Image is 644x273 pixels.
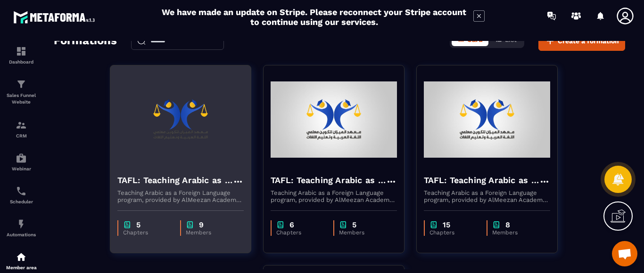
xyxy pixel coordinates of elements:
p: Scheduler [2,199,40,204]
p: Teaching Arabic as a Foreign Language program, provided by AlMeezan Academy in the [GEOGRAPHIC_DATA] [271,189,397,203]
p: Chapters [276,229,324,236]
p: 5 [136,220,140,229]
img: formation [16,79,27,90]
p: Webinar [2,166,40,171]
a: formation-backgroundTAFL: Teaching Arabic as a Foreign Language program - augustTeaching Arabic a... [110,65,263,265]
img: automations [16,218,27,230]
p: 9 [199,220,204,229]
h4: TAFL: Teaching Arabic as a Foreign Language program - august [117,174,232,187]
img: formation [16,120,27,131]
p: 15 [443,220,450,229]
h4: TAFL: Teaching Arabic as a Foreign Language program - july [271,174,386,187]
p: Teaching Arabic as a Foreign Language program, provided by AlMeezan Academy in the [GEOGRAPHIC_DATA] [117,189,244,203]
p: Chapters [123,229,171,236]
h2: Formations [54,31,117,51]
span: Create a formation [558,36,619,46]
p: Teaching Arabic as a Foreign Language program, provided by AlMeezan Academy in the [GEOGRAPHIC_DATA] [424,189,550,203]
a: automationsautomationsAutomations [2,211,40,244]
p: 8 [505,220,510,229]
a: formationformationSales Funnel Website [2,72,40,112]
img: formation-background [271,72,397,167]
img: formation-background [117,72,244,167]
img: chapter [276,220,285,229]
button: Create a formation [538,31,625,51]
p: Members [186,229,234,236]
p: Dashboard [2,59,40,64]
h2: We have made an update on Stripe. Please reconnect your Stripe account to continue using our serv... [159,7,469,27]
img: formation-background [424,72,550,167]
a: formationformationDashboard [2,39,40,72]
a: formationformationCRM [2,112,40,145]
p: Members [492,229,541,236]
p: Automations [2,232,40,237]
p: Chapters [429,229,478,236]
img: logo [13,8,98,26]
p: 6 [289,220,294,229]
a: automationsautomationsWebinar [2,145,40,178]
img: scheduler [16,185,27,197]
img: chapter [186,220,194,229]
div: Ouvrir le chat [612,241,637,266]
p: Sales Funnel Website [2,92,40,105]
p: Member area [2,265,40,270]
img: chapter [123,220,132,229]
p: 5 [352,220,356,229]
p: CRM [2,133,40,138]
img: chapter [339,220,347,229]
a: formation-backgroundTAFL: Teaching Arabic as a Foreign Language program - JuneTeaching Arabic as ... [416,65,570,265]
img: chapter [492,220,501,229]
a: formation-backgroundTAFL: Teaching Arabic as a Foreign Language program - julyTeaching Arabic as ... [263,65,416,265]
img: automations [16,153,27,164]
p: Members [339,229,388,236]
img: automations [16,251,27,263]
a: schedulerschedulerScheduler [2,178,40,211]
h4: TAFL: Teaching Arabic as a Foreign Language program - June [424,174,539,187]
img: chapter [429,220,438,229]
img: formation [16,46,27,57]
